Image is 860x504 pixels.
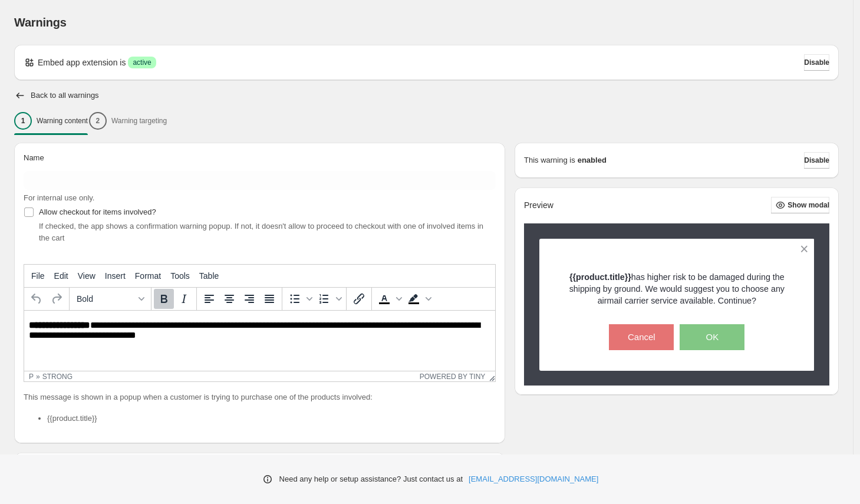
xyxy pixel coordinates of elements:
button: Insert/edit link [349,289,369,309]
span: If checked, the app shows a confirmation warning popup. If not, it doesn't allow to proceed to ch... [39,222,483,242]
button: Redo [47,289,67,309]
button: Italic [174,289,194,309]
button: Disable [804,54,829,71]
button: OK [680,324,744,350]
span: Tools [170,271,190,281]
button: Justify [259,289,279,309]
span: Name [24,153,44,162]
span: Disable [804,58,829,67]
p: This message is shown in a popup when a customer is trying to purchase one of the products involved: [24,391,496,403]
span: Insert [105,271,126,281]
button: Show modal [771,197,829,213]
strong: {{product.title}} [569,272,631,282]
h2: Preview [524,200,553,210]
div: » [36,373,40,381]
button: Align center [219,289,239,309]
span: Show modal [787,200,829,210]
button: Formats [72,289,149,309]
span: For internal use only. [24,193,94,202]
li: {{product.title}} [47,413,496,424]
h2: Back to all warnings [31,91,99,100]
div: strong [42,373,73,381]
span: Allow checkout for items involved? [39,207,156,216]
div: Bullet list [285,289,314,309]
button: Align left [199,289,219,309]
button: Cancel [609,324,674,350]
div: Resize [485,371,495,381]
div: Background color [404,289,433,309]
div: 1 [14,112,32,130]
span: Table [199,271,219,281]
button: Bold [154,289,174,309]
a: Powered by Tiny [420,373,486,381]
p: Warning content [37,116,88,126]
p: Embed app extension is [38,57,126,68]
span: File [31,271,45,281]
span: Edit [54,271,68,281]
p: This warning is [524,154,575,166]
span: active [133,58,151,67]
iframe: Rich Text Area [24,311,495,371]
button: Undo [27,289,47,309]
span: Disable [804,156,829,165]
div: Text color [374,289,404,309]
div: Numbered list [314,289,344,309]
a: [EMAIL_ADDRESS][DOMAIN_NAME] [469,473,598,485]
span: Format [135,271,161,281]
div: p [29,373,34,381]
button: Align right [239,289,259,309]
span: Warnings [14,16,67,29]
button: Disable [804,152,829,169]
button: 1Warning content [14,108,88,133]
span: Bold [77,294,134,304]
p: has higher risk to be damaged during the shipping by ground. We would suggest you to choose any a... [560,271,794,307]
strong: enabled [578,154,607,166]
span: View [78,271,95,281]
